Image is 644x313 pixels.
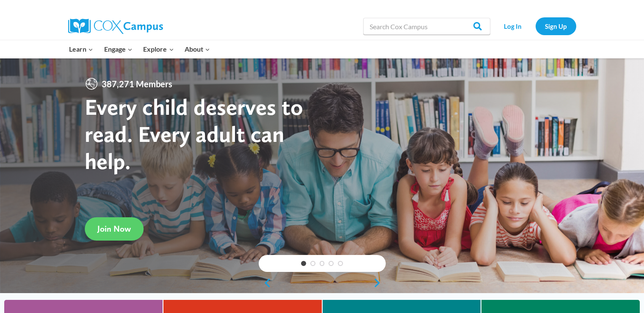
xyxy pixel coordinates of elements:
span: Explore [143,44,174,55]
a: 3 [320,261,325,266]
nav: Secondary Navigation [495,17,576,35]
span: Learn [69,44,93,55]
input: Search Cox Campus [363,18,490,35]
div: content slider buttons [259,274,386,291]
span: About [185,44,210,55]
span: 387,271 Members [98,77,176,91]
a: Join Now [85,217,144,241]
a: Sign Up [536,17,576,35]
strong: Every child deserves to read. Every adult can help. [85,93,303,174]
span: Join Now [97,224,131,234]
span: Engage [104,44,133,55]
a: Log In [495,17,531,35]
nav: Primary Navigation [64,40,216,58]
a: 4 [329,261,334,266]
a: next [373,278,386,288]
a: previous [259,278,271,288]
a: 5 [338,261,343,266]
a: 1 [301,261,306,266]
img: Cox Campus [68,19,163,34]
a: 2 [310,261,315,266]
